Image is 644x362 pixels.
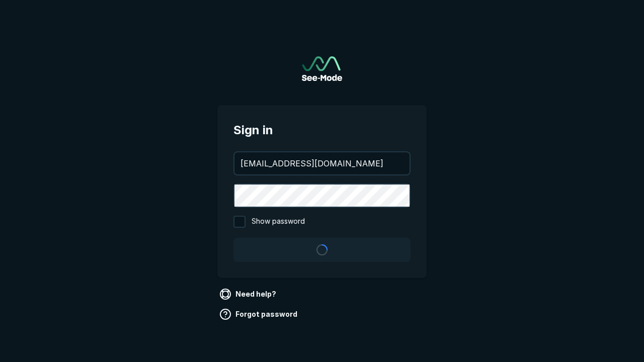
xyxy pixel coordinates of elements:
a: Need help? [217,286,280,302]
span: Sign in [233,121,411,139]
img: See-Mode Logo [302,56,342,81]
input: your@email.com [234,152,410,174]
span: Show password [252,216,305,228]
a: Go to sign in [302,56,342,81]
a: Forgot password [217,306,301,322]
